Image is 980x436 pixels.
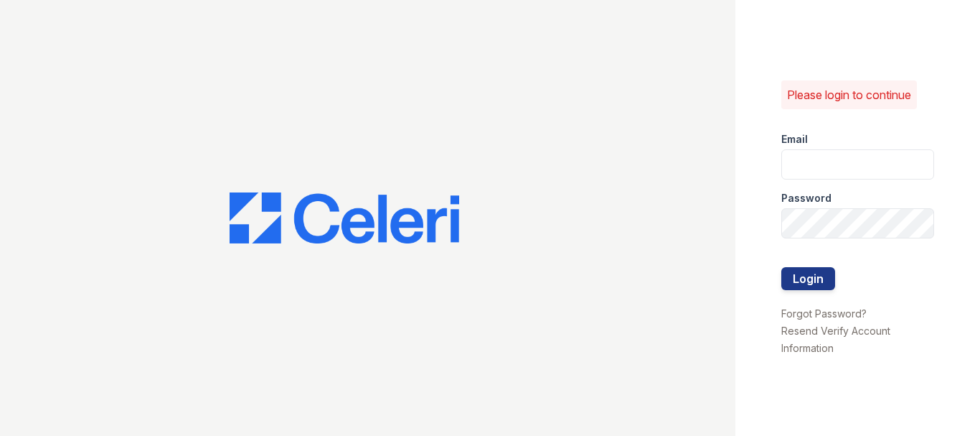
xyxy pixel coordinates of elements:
a: Forgot Password? [781,307,867,320]
label: Email [781,132,808,147]
a: Resend Verify Account Information [781,325,890,354]
img: CE_Logo_Blue-a8612792a0a2168367f1c8372b55b34899dd931a85d93a1a3d3e32e68fde9ad4.png [230,193,459,244]
button: Login [781,267,835,290]
label: Password [781,191,831,205]
p: Please login to continue [787,86,911,103]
